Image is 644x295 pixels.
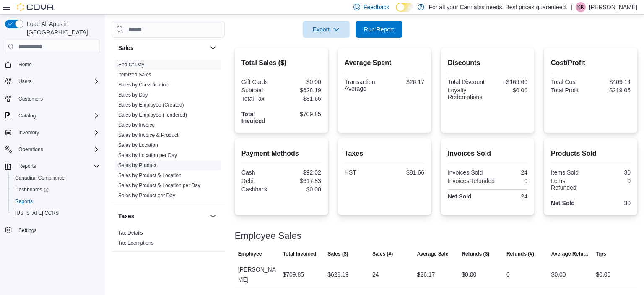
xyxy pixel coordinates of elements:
[283,87,321,94] div: $628.19
[571,2,572,12] p: |
[448,149,527,159] h2: Invoices Sold
[417,251,449,257] span: Average Sale
[551,251,589,257] span: Average Refund
[118,102,184,108] a: Sales by Employee (Created)
[208,211,218,221] button: Taxes
[118,212,135,220] h3: Taxes
[489,169,527,176] div: 24
[283,95,321,102] div: $81.66
[18,129,39,136] span: Inventory
[241,95,280,102] div: Total Tax
[8,196,103,207] button: Reports
[386,78,424,85] div: $26.17
[118,132,178,138] span: Sales by Invoice & Product
[18,61,32,68] span: Home
[15,76,100,86] span: Users
[118,240,154,246] span: Tax Exemptions
[15,94,46,104] a: Customers
[12,208,62,218] a: [US_STATE] CCRS
[118,142,158,149] span: Sales by Location
[118,142,158,148] a: Sales by Location
[15,76,35,86] button: Users
[15,186,49,193] span: Dashboards
[356,21,402,38] button: Run Report
[18,163,36,170] span: Reports
[118,172,182,179] span: Sales by Product & Location
[8,207,103,219] button: [US_STATE] CCRS
[112,60,225,204] div: Sales
[12,173,100,183] span: Canadian Compliance
[235,261,280,288] div: [PERSON_NAME]
[118,44,134,52] h3: Sales
[118,92,148,98] a: Sales by Day
[592,78,631,85] div: $409.14
[118,112,187,118] a: Sales by Employee (Tendered)
[241,87,280,94] div: Subtotal
[551,169,589,176] div: Items Sold
[396,12,396,12] span: Dark Mode
[23,20,100,37] span: Load All Apps in [GEOGRAPHIC_DATA]
[448,78,486,85] div: Total Discount
[15,144,47,154] button: Operations
[8,184,103,196] a: Dashboards
[241,58,321,68] h2: Total Sales ($)
[241,178,280,184] div: Debit
[15,161,100,171] span: Reports
[489,87,527,94] div: $0.00
[283,111,321,117] div: $709.85
[2,160,103,172] button: Reports
[118,82,169,88] a: Sales by Classification
[118,112,187,118] span: Sales by Employee (Tendered)
[551,200,575,206] strong: Net Sold
[118,72,151,78] a: Itemized Sales
[448,178,495,184] div: InvoicesRefunded
[551,87,589,94] div: Total Profit
[364,3,389,11] span: Feedback
[551,58,631,68] h2: Cost/Profit
[12,185,52,195] a: Dashboards
[283,169,321,176] div: $92.02
[118,91,148,98] span: Sales by Day
[241,111,265,124] strong: Total Invoiced
[345,58,424,68] h2: Average Spent
[506,251,534,257] span: Refunds (#)
[592,200,631,206] div: 30
[118,71,151,78] span: Itemized Sales
[2,58,103,70] button: Home
[15,210,59,217] span: [US_STATE] CCRS
[15,161,39,171] button: Reports
[2,224,103,236] button: Settings
[2,110,103,122] button: Catalog
[238,251,262,257] span: Employee
[303,21,350,38] button: Export
[118,62,144,68] a: End Of Day
[18,112,36,119] span: Catalog
[2,92,103,104] button: Customers
[15,59,100,70] span: Home
[17,3,55,11] img: Cova
[2,127,103,138] button: Inventory
[592,178,631,184] div: 0
[551,78,589,85] div: Total Cost
[489,193,527,200] div: 24
[208,43,218,53] button: Sales
[283,186,321,193] div: $0.00
[118,102,184,108] span: Sales by Employee (Created)
[576,2,586,12] div: Kate Kerschner
[18,78,31,85] span: Users
[15,128,42,138] button: Inventory
[448,87,486,100] div: Loyalty Redemptions
[489,78,527,85] div: -$169.60
[462,251,489,257] span: Refunds ($)
[118,132,178,138] a: Sales by Invoice & Product
[18,146,43,153] span: Operations
[345,78,383,92] div: Transaction Average
[372,269,379,279] div: 24
[118,240,154,246] a: Tax Exemptions
[18,96,43,102] span: Customers
[8,172,103,184] button: Canadian Compliance
[596,251,606,257] span: Tips
[5,55,100,258] nav: Complex example
[15,175,65,181] span: Canadian Compliance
